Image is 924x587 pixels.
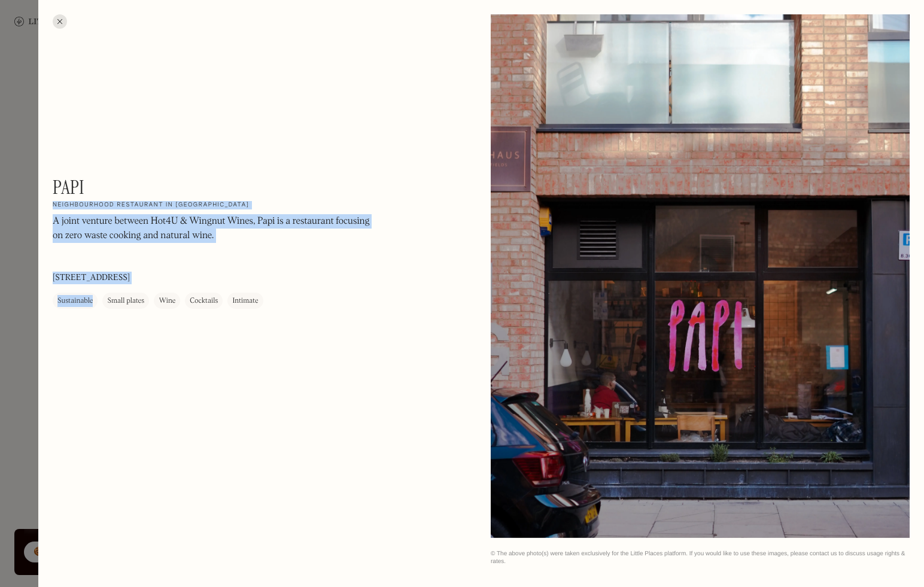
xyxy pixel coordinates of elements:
[53,250,376,264] p: ‍
[107,296,144,308] div: Small plates
[53,272,130,285] p: [STREET_ADDRESS]
[53,215,376,244] p: A joint venture between Hot4U & Wingnut Wines, Papi is a restaurant focusing on zero waste cookin...
[159,296,175,308] div: Wine
[491,550,910,565] div: © The above photo(s) were taken exclusively for the Little Places platform. If you would like to ...
[190,296,218,308] div: Cocktails
[53,176,84,199] h1: Papi
[53,202,249,210] h2: Neighbourhood restaurant in [GEOGRAPHIC_DATA]
[57,296,93,308] div: Sustainable
[232,296,258,308] div: Intimate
